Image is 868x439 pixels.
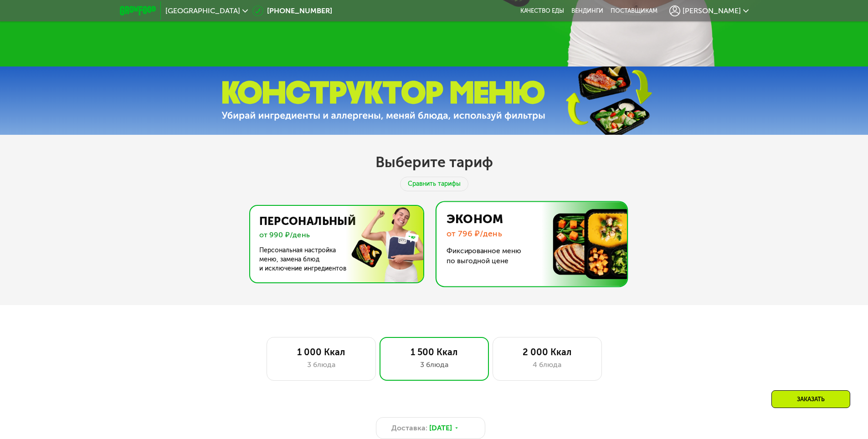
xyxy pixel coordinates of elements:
span: Доставка: [391,423,427,434]
span: [GEOGRAPHIC_DATA] [165,7,240,15]
h2: Выберите тариф [375,153,493,171]
div: Сравнить тарифы [400,177,468,191]
div: 3 блюда [389,359,479,370]
div: 4 блюда [502,359,592,370]
div: поставщикам [611,7,657,15]
div: Заказать [771,390,850,408]
div: 1 000 Ккал [276,347,366,357]
div: 2 000 Ккал [502,347,592,357]
span: [DATE] [429,423,452,434]
a: [PHONE_NUMBER] [252,5,332,16]
a: Вендинги [571,7,603,15]
a: Качество еды [520,7,564,15]
span: [PERSON_NAME] [683,7,741,15]
div: 1 500 Ккал [389,347,479,357]
div: 3 блюда [276,359,366,370]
